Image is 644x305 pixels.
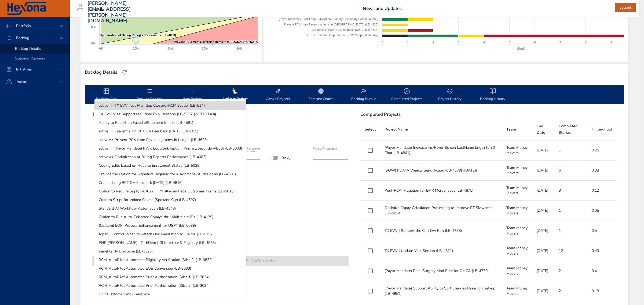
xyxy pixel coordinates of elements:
li: active => Optimization of Billing Reports Performance (LB-4003) [94,153,246,161]
li: Coding Edits based on Hospice Enrollment Status (LB-5038) [94,161,246,170]
li: RCM_AutoPilot Automated Prior Authorization (Slice 1) (LB-3634) [94,273,246,281]
li: Option to Run Auto-Collected Copays thru Multiple MIDs (LB-4139) [94,213,246,221]
li: Provide the Option for Signature Required for 4 Additional Auth Forms (LB-4581) [94,170,246,178]
li: active => Credentialing BPT GA Feedback [DATE] (LB-4815) [94,127,246,136]
li: Benefits By Discipline (LB-1323) [94,247,246,256]
li: Standard AI Workflow Automation (LB-4548) [94,204,246,213]
li: TX EVV Visit Supports Multiple EVV Reasons (LB-5207 (in TD-7148)) [94,110,246,118]
li: RCM_AutoPilot Automated Eligibility Verification (Slice 2) (LB-3632) [94,256,246,264]
li: Custom Script for Voided Claims (Spokane Cty) (LB-4607) [94,196,246,204]
li: Jopari | Control When to Attach Documentation to Claims (LB-5152) [94,230,246,239]
li: active => Prevent PC's from Reversing Items in Ledger (LB-4623) [94,136,246,144]
li: PHP [PERSON_NAME] | TechDebt | GI Interface & Eligiblity (LB-4985) [94,239,246,247]
li: Ability to Report on Failed eStatement Emails (LB-4591) [94,118,246,127]
li: active => TX EVV Test Plan Gap Closure (RCM Scope) (LB-5147) [94,101,246,110]
li: Credentialing BPT GA Feedback [DATE] (LB-4816) [94,178,246,187]
li: Option to Require Sig for AR027 HIP/Palladian Peds Outcomes Forms (LB-5015) [94,187,246,196]
li: RCM_AutoPilot Automated Prior Authorization (Slice 2) (LB-3634) [94,281,246,290]
li: HL7 Platform Sync - RevCycle [94,290,246,299]
li: (Custom) EOM Process Enhancement for USPT (LB-5089) [94,221,246,230]
li: RCM_AutoPilot Automated EOB Conversion (LB-3633) [94,264,246,273]
li: active => (Payor Mandate) PWK Loop/Sub-option: Primary/Secondary/Both (LB-5003) [94,144,246,153]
